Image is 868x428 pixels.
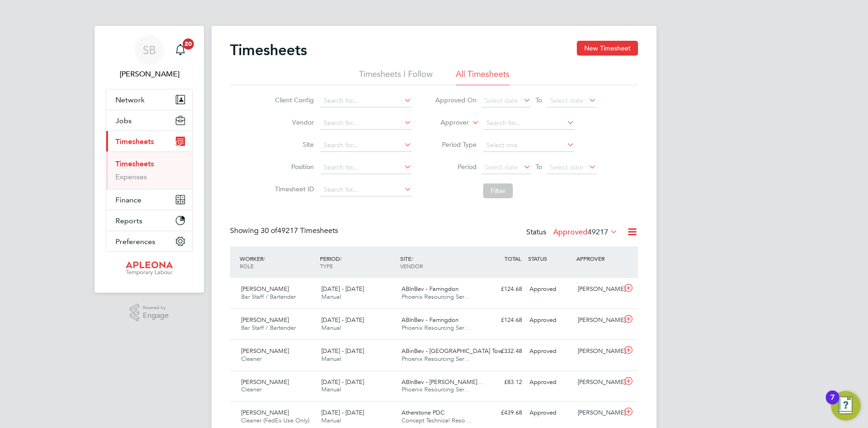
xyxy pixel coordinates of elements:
[261,226,338,235] span: 49217 Timesheets
[115,237,155,246] span: Preferences
[320,94,412,107] input: Search for...
[115,95,145,104] span: Network
[435,96,477,104] label: Approved On
[106,89,192,110] button: Network
[272,140,314,149] label: Site
[320,117,412,130] input: Search for...
[402,355,470,363] span: Phoenix Resourcing Ser…
[321,324,341,332] span: Manual
[115,137,154,146] span: Timesheets
[106,210,192,231] button: Reports
[526,282,574,297] div: Approved
[115,172,147,181] a: Expenses
[106,151,192,189] div: Timesheets
[587,227,608,237] span: 49217
[320,139,412,152] input: Search for...
[95,26,204,293] nav: Main navigation
[106,69,193,80] span: Sara Blatcher
[574,313,622,328] div: [PERSON_NAME]
[526,250,574,267] div: STATUS
[241,293,296,301] span: Bar Staff / Bartender
[263,255,265,262] span: /
[574,250,622,267] div: APPROVER
[241,316,289,324] span: [PERSON_NAME]
[526,313,574,328] div: Approved
[106,231,192,252] button: Preferences
[321,347,364,355] span: [DATE] - [DATE]
[230,226,340,236] div: Showing
[526,405,574,421] div: Approved
[230,41,307,59] h2: Timesheets
[241,355,262,363] span: Cleaner
[526,375,574,390] div: Approved
[402,324,470,332] span: Phoenix Resourcing Ser…
[130,304,169,321] a: Powered byEngage
[402,316,459,324] span: ABInBev - Farringdon
[106,35,193,80] a: SB[PERSON_NAME]
[402,385,470,393] span: Phoenix Resourcing Ser…
[321,355,341,363] span: Manual
[241,416,309,424] span: Cleaner (FedEx Use Only)
[321,378,364,386] span: [DATE] - [DATE]
[106,261,193,276] a: Go to home page
[485,163,518,171] span: Select date
[321,385,341,393] span: Manual
[143,44,156,56] span: SB
[237,250,318,274] div: WORKER
[411,255,413,262] span: /
[321,285,364,293] span: [DATE] - [DATE]
[106,189,192,210] button: Finance
[400,262,423,270] span: VENDOR
[321,293,341,301] span: Manual
[241,347,289,355] span: [PERSON_NAME]
[402,409,445,416] span: Atherstone PDC
[106,110,192,131] button: Jobs
[435,163,477,171] label: Period
[321,416,341,424] span: Manual
[241,409,289,416] span: [PERSON_NAME]
[550,96,583,105] span: Select date
[321,409,364,416] span: [DATE] - [DATE]
[143,304,169,312] span: Powered by
[106,131,192,151] button: Timesheets
[553,227,618,237] label: Approved
[478,313,526,328] div: £124.68
[483,117,574,130] input: Search for...
[321,316,364,324] span: [DATE] - [DATE]
[478,344,526,359] div: £332.48
[526,344,574,359] div: Approved
[115,159,154,168] a: Timesheets
[485,96,518,105] span: Select date
[340,255,342,262] span: /
[261,226,277,235] span: 30 of
[830,397,835,409] div: 7
[402,285,459,293] span: ABInBev - Farringdon
[320,183,412,196] input: Search for...
[577,41,638,56] button: New Timesheet
[456,69,510,85] li: All Timesheets
[533,161,545,173] span: To
[241,385,262,393] span: Cleaner
[272,185,314,193] label: Timesheet ID
[240,262,254,270] span: ROLE
[427,118,469,127] label: Approver
[115,116,132,125] span: Jobs
[320,262,333,270] span: TYPE
[115,195,141,204] span: Finance
[831,391,861,421] button: Open Resource Center, 7 new notifications
[574,375,622,390] div: [PERSON_NAME]
[359,69,433,85] li: Timesheets I Follow
[504,255,521,262] span: TOTAL
[574,282,622,297] div: [PERSON_NAME]
[272,96,314,104] label: Client Config
[526,226,619,239] div: Status
[241,378,289,386] span: [PERSON_NAME]
[478,405,526,421] div: £439.68
[402,293,470,301] span: Phoenix Resourcing Ser…
[574,344,622,359] div: [PERSON_NAME]
[483,183,513,198] button: Filter
[183,38,194,50] span: 20
[550,163,583,171] span: Select date
[478,282,526,297] div: £124.68
[574,405,622,421] div: [PERSON_NAME]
